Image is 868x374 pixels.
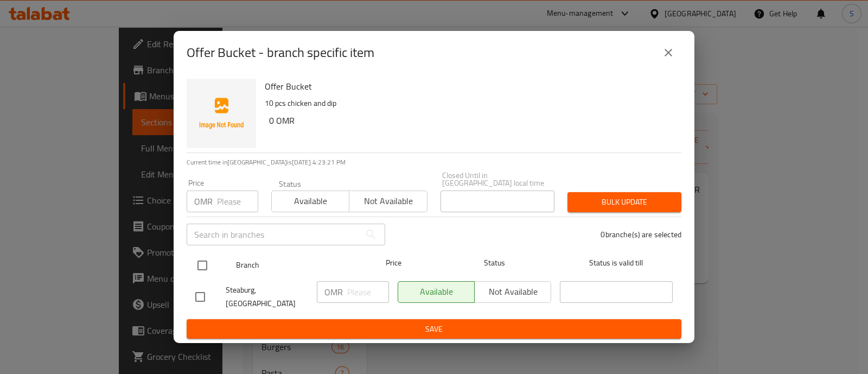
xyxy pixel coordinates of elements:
[354,193,423,209] span: Not available
[236,258,349,272] span: Branch
[187,157,681,167] p: Current time in [GEOGRAPHIC_DATA] is [DATE] 4:23:21 PM
[187,224,360,245] input: Search in branches
[324,286,343,299] p: OMR
[347,281,389,303] input: Please enter price
[217,191,258,212] input: Please enter price
[265,79,673,94] h6: Offer Bucket
[187,44,374,61] h2: Offer Bucket - branch specific item
[265,97,673,110] p: 10 pcs chicken and dip
[438,256,551,270] span: Status
[271,191,349,212] button: Available
[576,195,673,209] span: Bulk update
[567,192,681,212] button: Bulk update
[655,40,681,66] button: close
[269,113,673,128] h6: 0 OMR
[601,229,681,240] p: 0 branche(s) are selected
[194,195,213,208] p: OMR
[226,283,308,310] span: Steaburg, [GEOGRAPHIC_DATA]
[187,79,256,148] img: Offer Bucket
[195,322,673,336] span: Save
[358,256,430,270] span: Price
[276,193,345,209] span: Available
[560,256,673,270] span: Status is valid till
[187,319,681,339] button: Save
[349,191,427,212] button: Not available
